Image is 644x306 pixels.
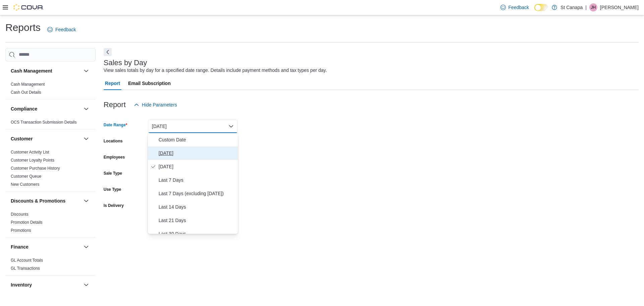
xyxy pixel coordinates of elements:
div: Customer [5,148,96,191]
span: Promotion Details [11,220,43,225]
span: Last 14 Days [159,203,235,211]
label: Is Delivery [104,203,124,208]
h3: Compliance [11,105,37,112]
span: Feedback [55,26,76,33]
a: GL Account Totals [11,258,43,263]
span: Last 7 Days (excluding [DATE]) [159,189,235,198]
a: Customer Loyalty Points [11,158,54,163]
button: Inventory [82,281,90,289]
label: Sale Type [104,171,122,176]
button: Cash Management [11,68,81,74]
a: Promotions [11,228,31,233]
span: Last 7 Days [159,176,235,184]
p: [PERSON_NAME] [600,3,639,11]
button: Finance [82,243,90,251]
label: Date Range [104,122,127,128]
label: Use Type [104,187,121,192]
div: Finance [5,256,96,275]
img: Cova [13,4,44,11]
span: Customer Queue [11,174,41,179]
h3: Report [104,101,126,109]
span: GL Account Totals [11,258,43,263]
span: Cash Out Details [11,90,41,95]
span: New Customers [11,182,39,187]
span: Cash Management [11,82,45,87]
div: Joe Hernandez [589,3,597,11]
span: [DATE] [159,149,235,157]
button: Finance [11,244,81,250]
h1: Reports [5,21,41,34]
div: Cash Management [5,80,96,99]
span: Feedback [508,4,529,11]
div: Compliance [5,118,96,129]
h3: Customer [11,135,33,142]
a: Feedback [498,1,532,14]
span: Report [105,77,120,90]
a: Discounts [11,212,29,217]
span: Hide Parameters [142,101,177,108]
h3: Inventory [11,281,32,288]
input: Dark Mode [534,4,548,11]
a: New Customers [11,182,39,187]
h3: Sales by Day [104,59,147,67]
button: Compliance [82,105,90,113]
button: Compliance [11,105,81,112]
button: Customer [82,135,90,143]
span: Promotions [11,228,31,233]
span: Last 21 Days [159,216,235,224]
span: Customer Loyalty Points [11,158,54,163]
a: GL Transactions [11,266,40,271]
span: Dark Mode [534,11,535,11]
a: Customer Queue [11,174,41,179]
label: Employees [104,155,125,160]
h3: Cash Management [11,68,52,74]
button: [DATE] [148,120,238,133]
button: Discounts & Promotions [11,198,81,204]
span: Email Subscription [128,77,171,90]
div: Discounts & Promotions [5,210,96,237]
span: Customer Activity List [11,149,49,155]
span: JH [591,3,596,11]
a: Cash Management [11,82,45,87]
a: OCS Transaction Submission Details [11,120,77,125]
button: Discounts & Promotions [82,197,90,205]
span: Customer Purchase History [11,166,60,171]
a: Cash Out Details [11,90,41,95]
button: Cash Management [82,67,90,75]
label: Locations [104,138,123,144]
span: OCS Transaction Submission Details [11,120,77,125]
a: Customer Activity List [11,150,49,155]
button: Inventory [11,281,81,288]
p: St Canapa [560,3,583,11]
span: Last 30 Days [159,230,235,238]
h3: Discounts & Promotions [11,198,65,204]
span: [DATE] [159,163,235,171]
button: Hide Parameters [131,98,180,112]
div: View sales totals by day for a specified date range. Details include payment methods and tax type... [104,67,327,74]
p: | [585,3,587,11]
a: Customer Purchase History [11,166,60,171]
span: Custom Date [159,136,235,144]
a: Promotion Details [11,220,43,225]
div: Select listbox [148,133,238,234]
button: Next [104,48,112,56]
button: Customer [11,135,81,142]
a: Feedback [45,23,78,36]
span: GL Transactions [11,266,40,271]
span: Discounts [11,212,29,217]
h3: Finance [11,244,29,250]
